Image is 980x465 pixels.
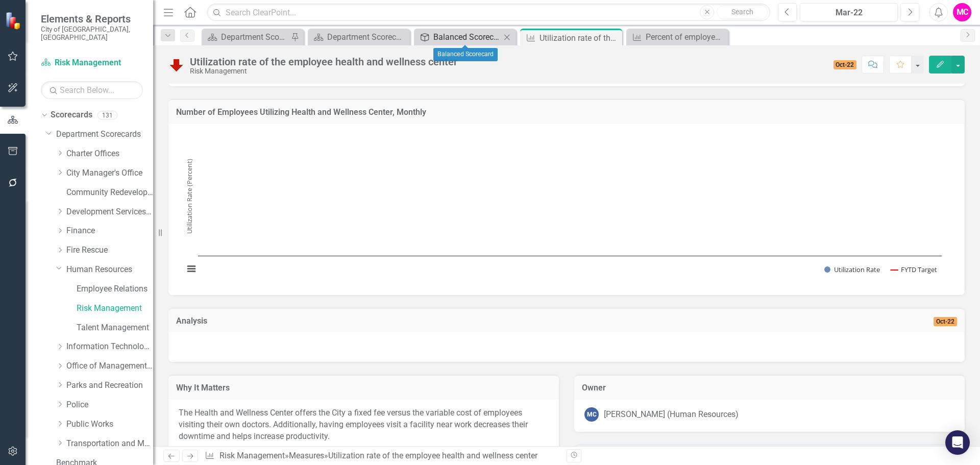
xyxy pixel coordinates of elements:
[646,31,726,43] div: Percent of employee driver caused crashes
[168,57,185,73] img: Reviewing for Improvement
[190,56,457,67] div: Utilization rate of the employee health and wellness center
[289,451,324,460] a: Measures
[184,262,199,276] button: View chart menu, Chart
[41,25,143,42] small: City of [GEOGRAPHIC_DATA], [GEOGRAPHIC_DATA]
[77,283,153,295] a: Employee Relations
[51,109,92,121] a: Scorecards
[176,383,551,393] h3: Why It Matters
[416,31,501,43] a: Balanced Scorecard
[934,317,957,326] span: Oct-22
[77,322,153,334] a: Talent Management
[190,67,457,75] div: Risk Management
[221,31,288,43] div: Department Scorecard
[604,409,739,421] div: [PERSON_NAME] (Human Resources)
[328,451,537,460] div: Utilization rate of the employee health and wellness center
[433,31,501,43] div: Balanced Scorecard
[66,438,153,450] a: Transportation and Mobility
[66,187,153,199] a: Community Redevelopment Agency
[800,3,898,21] button: Mar-22
[56,129,153,140] a: Department Scorecards
[77,303,153,314] a: Risk Management
[824,265,880,274] button: Show Utilization Rate
[953,3,971,21] button: MC
[179,132,954,285] div: Chart. Highcharts interactive chart.
[41,81,143,99] input: Search Below...
[717,5,768,19] button: Search
[66,148,153,160] a: Charter Offices
[66,244,153,256] a: Fire Rescue
[66,380,153,391] a: Parks and Recreation
[433,48,498,61] div: Balanced Scorecard
[584,407,599,422] div: MC
[41,57,143,69] a: Risk Management
[219,451,285,460] a: Risk Management
[327,31,407,43] div: Department Scorecard
[205,450,559,462] div: » »
[582,383,957,393] h3: Owner
[41,13,143,25] span: Elements & Reports
[945,430,970,455] div: Open Intercom Messenger
[204,31,288,43] a: Department Scorecard
[540,32,620,44] div: Utilization rate of the employee health and wellness center
[66,360,153,372] a: Office of Management and Budget
[207,4,770,21] input: Search ClearPoint...
[66,419,153,430] a: Public Works
[310,31,407,43] a: Department Scorecard
[176,108,957,117] h3: Number of Employees Utilizing Health and Wellness Center, Monthly
[66,167,153,179] a: City Manager's Office
[66,264,153,276] a: Human Resources
[66,225,153,237] a: Finance
[891,265,938,274] button: Show FYTD Target
[834,60,857,69] span: Oct-22
[66,206,153,218] a: Development Services Department
[179,132,947,285] svg: Interactive chart
[66,399,153,411] a: Police
[66,341,153,353] a: Information Technology Services
[185,159,194,234] text: Utilization Rate (Percent)
[803,7,894,19] div: Mar-22
[176,316,623,326] h3: Analysis
[5,11,23,29] img: ClearPoint Strategy
[97,111,117,119] div: 131
[731,8,753,16] span: Search
[179,407,549,445] p: The Health and Wellness Center offers the City a fixed fee versus the variable cost of employees ...
[629,31,726,43] a: Percent of employee driver caused crashes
